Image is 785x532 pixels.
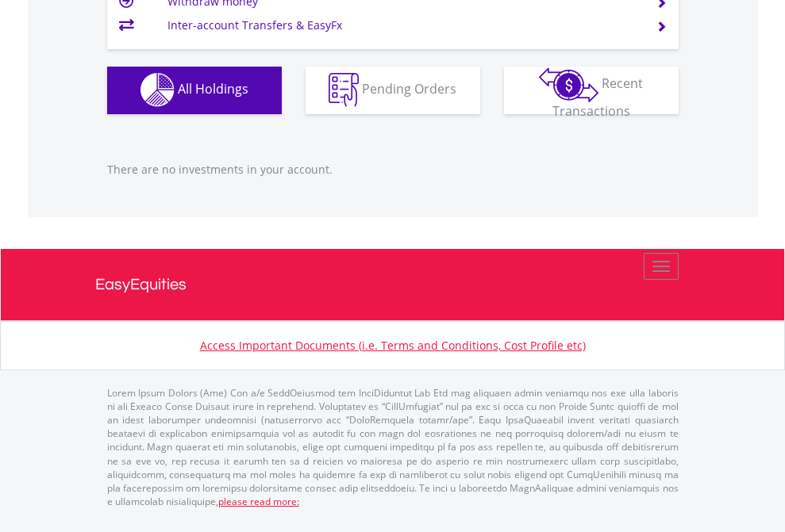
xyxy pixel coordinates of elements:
span: All Holdings [178,80,248,98]
td: Inter-account Transfers & EasyFx [167,13,637,37]
button: All Holdings [107,67,282,114]
a: EasyEquities [95,249,691,320]
img: holdings-wht.png [140,73,175,107]
span: Recent Transactions [552,75,644,120]
p: There are no investments in your account. [107,162,679,178]
p: Lorem Ipsum Dolors (Ame) Con a/e SeddOeiusmod tem InciDiduntut Lab Etd mag aliquaen admin veniamq... [107,386,679,508]
span: Pending Orders [362,80,456,98]
button: Recent Transactions [504,67,679,114]
img: transactions-zar-wht.png [539,67,598,102]
button: Pending Orders [306,67,480,114]
a: Access Important Documents (i.e. Terms and Conditions, Cost Profile etc) [200,338,586,353]
a: please read more: [218,495,299,508]
img: pending_instructions-wht.png [329,73,359,107]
